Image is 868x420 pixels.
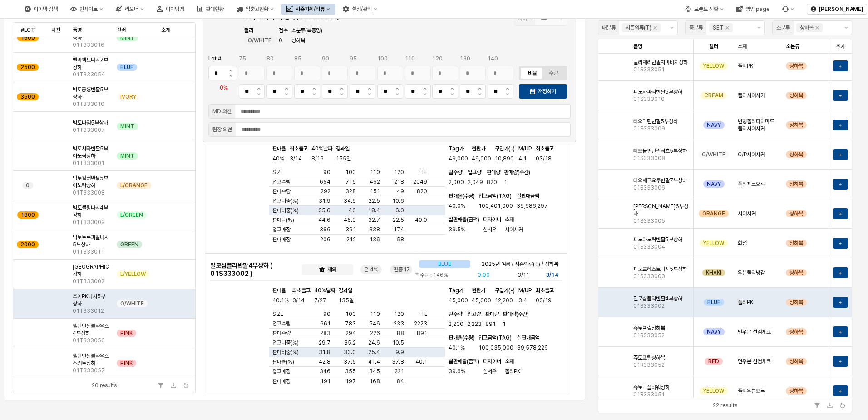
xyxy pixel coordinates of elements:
button: 아이템맵 [151,4,189,15]
span: 546 [369,320,380,327]
span: 90 [323,169,330,176]
span: 입고매장 [272,226,291,233]
button: 저장하기 [519,84,567,99]
span: 입고량 [467,311,481,317]
div: 설정/관리 [352,6,372,12]
span: 661 [320,320,330,327]
span: 점수 [279,27,288,34]
span: 2,200 [449,320,464,329]
button: 증가 [308,85,320,92]
span: 소재 [161,26,170,34]
button: 설정/관리 [337,4,383,15]
span: 45.9 [344,216,356,224]
span: 품명 [633,43,642,50]
span: 최초출고 [536,145,554,152]
span: 40.0% [449,201,465,210]
div: + [839,121,843,129]
span: 212 [346,236,356,243]
span: 최초출고 [292,287,311,294]
span: 현판가 [472,145,485,152]
div: + [833,238,848,249]
label: 수량 [543,69,564,77]
span: 35.2 [344,339,356,346]
span: 사진 [51,26,60,34]
span: 입고량 [468,169,481,175]
span: 32.7 [368,216,380,224]
span: SIZE [272,310,284,318]
span: 최초출고 [290,145,308,152]
span: 39,578,226 [517,343,548,352]
span: 25.4 [368,349,380,356]
span: 120 [394,310,404,318]
button: Lot # 감소 [225,74,237,80]
div: 시즌의류(T) [626,23,651,32]
div: + [839,387,843,395]
span: 136 [370,236,380,243]
span: 37.5 [344,358,356,365]
button: 증가 [281,85,292,92]
span: 1600 [21,34,35,41]
span: 구입가(-) [495,145,515,152]
p: 0.00 [478,271,500,279]
div: + [839,358,843,365]
span: 심서우 [483,367,497,376]
span: 입고금액(TAG) [478,335,512,341]
span: 3/14 [292,296,305,305]
div: + [833,356,848,367]
p: [PERSON_NAME] [819,5,863,13]
span: 88 [397,330,404,337]
div: 22 results [713,401,737,410]
span: 실판매율(금액) [449,216,479,223]
p: 제외 [327,266,336,273]
span: 컬러 [117,26,126,34]
span: 03/18 [536,154,552,163]
span: 40 [349,207,356,214]
span: 판매율(%) [272,216,294,224]
div: 밀로심플리반팔4부상하 ( 01S333002 )BLUE2025년 여름 / 시즌의류(T) / 상하복제외온 4%편중 17회수율 : 146%0.003/113/14판매율40.1%최초출... [205,253,567,395]
span: 90 [323,310,330,318]
span: 366 [320,226,330,233]
div: + [833,208,848,219]
div: 입출고현황 [246,6,268,12]
span: 03/19 [536,296,552,305]
span: 85 [294,55,301,62]
button: 편중 17 [394,265,410,274]
span: 100,035,000 [478,343,513,352]
span: 80 [266,55,274,62]
span: 84 [397,378,404,385]
span: 2,223 [467,320,482,329]
div: + [833,120,848,130]
div: + [839,62,843,70]
span: 8/16 [311,154,324,163]
span: 품명 [73,26,82,34]
div: 아이템 검색 [19,4,63,15]
span: 폴리PK [505,367,520,376]
button: 영업 page [731,4,775,15]
span: 151 [370,188,380,195]
span: 6.0 [395,207,404,214]
span: 디자이너 [483,216,501,223]
span: 197 [345,378,356,385]
div: SET [713,23,724,32]
span: 2,000 [449,178,464,187]
span: 361 [345,226,356,233]
span: 소분류 [786,43,799,50]
span: 판매량(주간) [504,169,530,175]
span: 283 [320,330,330,337]
span: O/WHITE [248,36,271,45]
div: + [839,151,843,158]
button: 증가 [446,85,458,92]
div: + [839,299,843,306]
span: 컬러 [244,27,253,34]
span: 41.4 [368,358,380,365]
button: Download [824,400,835,411]
span: 3.4 [518,296,527,305]
span: 0 [279,36,282,45]
div: + [833,297,848,308]
div: + [833,60,848,71]
div: + [833,267,848,278]
span: 355 [345,368,356,375]
span: 10.5 [392,339,404,346]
